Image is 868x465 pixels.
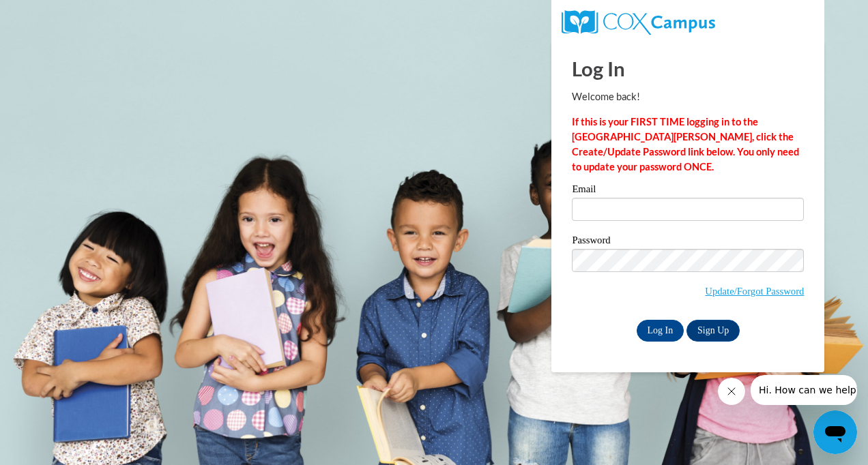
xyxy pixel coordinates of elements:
a: Update/Forgot Password [705,286,804,297]
h1: Log In [572,55,804,82]
span: Hi. How can we help? [8,10,111,20]
label: Email [572,184,804,198]
strong: If this is your FIRST TIME logging in to the [GEOGRAPHIC_DATA][PERSON_NAME], click the Create/Upd... [572,116,799,172]
img: COX Campus [562,10,714,35]
input: Log In [637,320,684,342]
iframe: Close message [718,378,745,405]
label: Password [572,235,804,249]
p: Welcome back! [572,89,804,104]
iframe: Message from company [751,375,857,405]
a: Sign Up [686,320,740,342]
iframe: Button to launch messaging window [813,410,857,454]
